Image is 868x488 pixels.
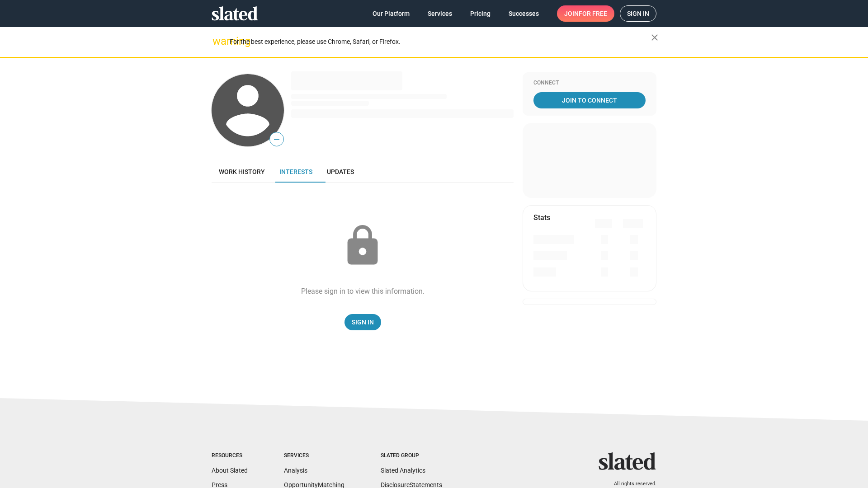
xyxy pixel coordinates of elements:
[501,5,546,22] a: Successes
[649,32,660,43] mat-icon: close
[373,5,410,22] span: Our Platform
[272,161,320,183] a: Interests
[340,223,385,268] mat-icon: lock
[535,92,644,108] span: Join To Connect
[463,5,498,22] a: Pricing
[533,80,646,87] div: Connect
[509,5,539,22] span: Successes
[230,36,651,48] div: For the best experience, please use Chrome, Safari, or Firefox.
[470,5,491,22] span: Pricing
[564,5,607,22] span: Join
[219,168,265,175] span: Work history
[327,168,354,175] span: Updates
[365,5,417,22] a: Our Platform
[620,5,656,22] a: Sign in
[270,134,283,145] span: —
[212,467,248,474] a: About Slated
[212,36,223,47] mat-icon: warning
[627,6,649,21] span: Sign in
[557,5,614,22] a: Joinfor free
[301,286,425,296] div: Please sign in to view this information.
[212,161,272,183] a: Work history
[284,452,344,460] div: Services
[420,5,459,22] a: Services
[381,467,425,474] a: Slated Analytics
[533,92,646,108] a: Join To Connect
[279,168,312,175] span: Interests
[284,467,307,474] a: Analysis
[428,5,452,22] span: Services
[212,452,248,460] div: Resources
[533,213,550,222] mat-card-title: Stats
[344,314,381,330] a: Sign In
[352,314,374,330] span: Sign In
[381,452,442,460] div: Slated Group
[579,5,607,22] span: for free
[320,161,361,183] a: Updates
